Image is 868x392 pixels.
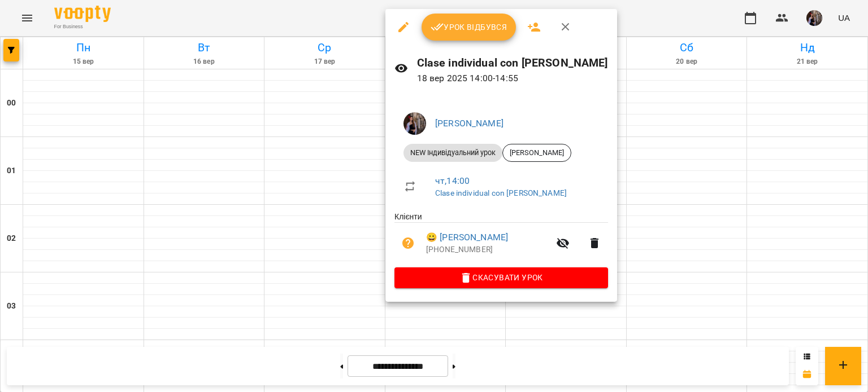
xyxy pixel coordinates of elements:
[435,175,470,186] a: чт , 14:00
[394,211,608,267] ul: Клієнти
[503,148,571,158] span: [PERSON_NAME]
[426,244,549,256] p: [PHONE_NUMBER]
[502,144,571,162] div: [PERSON_NAME]
[422,14,517,41] button: Урок відбувся
[431,20,507,34] span: Урок відбувся
[394,267,608,288] button: Скасувати Урок
[403,148,502,158] span: NEW Індивідуальний урок
[417,72,608,85] p: 18 вер 2025 14:00 - 14:55
[417,54,608,72] h6: Clase individual con [PERSON_NAME]
[403,112,426,135] img: 8d3efba7e3fbc8ec2cfbf83b777fd0d7.JPG
[403,271,599,284] span: Скасувати Урок
[435,118,504,129] a: [PERSON_NAME]
[394,230,422,257] button: Візит ще не сплачено. Додати оплату?
[435,188,567,197] a: Clase individual con [PERSON_NAME]
[426,231,508,244] a: 😀 [PERSON_NAME]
